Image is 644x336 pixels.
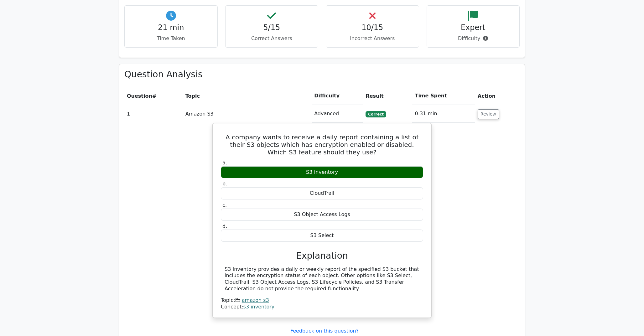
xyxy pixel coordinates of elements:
span: Question [127,93,152,99]
button: Review [478,109,499,119]
h3: Question Analysis [124,69,520,80]
div: S3 Inventory provides a daily or weekly report of the specified S3 bucket that includes the encry... [225,266,419,292]
p: Incorrect Answers [331,35,414,42]
div: S3 Inventory [221,166,423,178]
td: Advanced [312,105,363,123]
p: Time Taken [130,35,212,42]
td: 0:31 min. [412,105,475,123]
span: Correct [366,111,386,117]
th: Topic [183,87,312,105]
a: Feedback on this question? [290,328,359,334]
span: d. [222,223,227,229]
h4: 5/15 [231,23,313,32]
p: Difficulty [432,35,515,42]
div: Concept: [221,304,423,310]
th: Time Spent [412,87,475,105]
span: a. [222,160,227,166]
h3: Explanation [225,251,419,261]
th: Difficulty [312,87,363,105]
th: # [124,87,183,105]
p: Correct Answers [231,35,313,42]
h4: 10/15 [331,23,414,32]
div: CloudTrail [221,187,423,199]
th: Action [475,87,520,105]
span: b. [222,181,227,187]
td: Amazon S3 [183,105,312,123]
h5: A company wants to receive a daily report containing a list of their S3 objects which has encrypt... [220,133,424,156]
h4: 21 min [130,23,212,32]
div: S3 Object Access Logs [221,209,423,221]
th: Result [363,87,412,105]
div: Topic: [221,297,423,304]
td: 1 [124,105,183,123]
span: c. [222,202,227,208]
h4: Expert [432,23,515,32]
a: s3 inventory [243,304,275,310]
div: S3 Select [221,230,423,242]
a: amazon s3 [242,297,269,303]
